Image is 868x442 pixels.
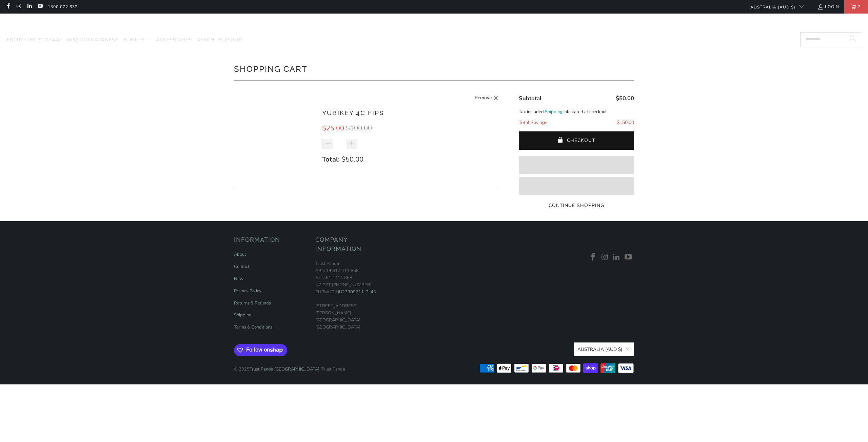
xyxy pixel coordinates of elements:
span: $50.00 [341,155,363,164]
a: Contact [234,264,250,270]
a: Accessories [156,32,192,48]
span: Merch [196,37,215,43]
a: HU27309711-2-43 [336,289,376,295]
span: Support [219,37,243,43]
span: Total Savings [519,119,547,126]
span: $150.00 [617,119,634,126]
a: Shipping [234,312,252,318]
p: Trust Panda ABN 14 612 411 668 ACN 612 411 668 NZ GST [PHONE_NUMBER] EU Tax ID: [STREET_ADDRESS][... [315,260,390,331]
a: Trust Panda Australia on LinkedIn [26,4,32,9]
a: YubiKey 4C FIPS [322,109,384,117]
span: Subtotal [519,94,541,102]
a: Trust Panda Australia on Instagram [600,253,610,262]
a: Mission Darkness [67,32,119,48]
a: Trust Panda Australia on Facebook [588,253,598,262]
span: Remove [475,94,492,103]
p: Tax included. calculated at checkout. [519,108,634,115]
h1: Shopping Cart [234,62,634,75]
span: Mission Darkness [67,37,119,43]
img: YubiKey 4C FIPS [234,98,315,179]
img: Trust Panda Australia [399,17,469,31]
span: $25.00 [322,124,344,133]
a: Trust Panda Australia on YouTube [623,253,633,262]
a: Merch [196,32,215,48]
a: Login [817,3,839,10]
a: Remove [475,94,498,103]
p: © 2025 . Trust Panda [234,359,345,373]
input: Search... [800,32,861,47]
a: Privacy Policy [234,288,261,294]
a: Support [219,32,243,48]
strong: Total: [322,155,340,164]
span: $50.00 [616,94,634,102]
a: Continue Shopping [519,202,634,209]
nav: Translation missing: en.navigation.header.main_nav [7,32,243,48]
a: Terms & Conditions [234,324,272,330]
summary: YubiKey [123,32,152,48]
a: Shipping [545,108,563,115]
a: Trust Panda [GEOGRAPHIC_DATA] [250,366,319,372]
a: Trust Panda Australia on Instagram [16,4,21,9]
a: Trust Panda Australia on YouTube [37,4,43,9]
button: Australia (AUD $) [574,342,634,356]
a: Returns & Refunds [234,300,271,306]
a: News [234,276,245,282]
a: Trust Panda Australia on Facebook [5,4,11,9]
a: 1300 072 632 [48,3,78,10]
button: Search [844,32,861,47]
a: Encrypted Storage [7,32,62,48]
span: YubiKey [123,37,144,43]
a: About [234,251,246,257]
button: Checkout [519,131,634,150]
span: Encrypted Storage [7,37,62,43]
span: Accessories [156,37,192,43]
a: Trust Panda Australia on LinkedIn [612,253,622,262]
span: $100.00 [346,124,372,133]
